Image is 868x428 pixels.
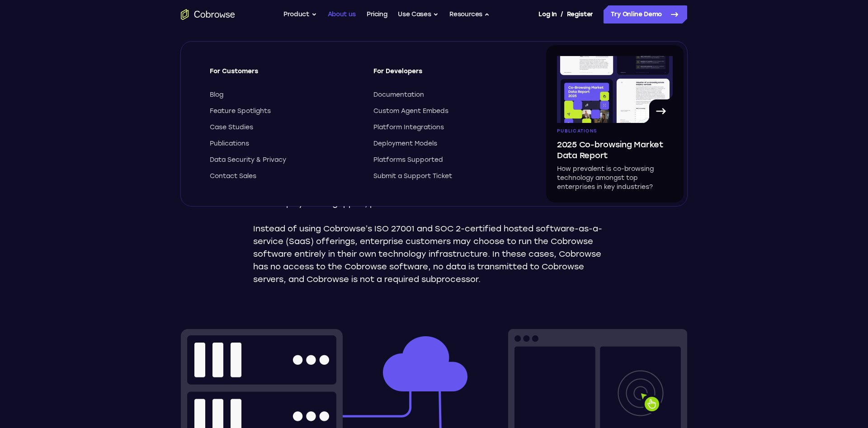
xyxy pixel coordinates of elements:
button: Use Cases [398,5,439,24]
span: Feature Spotlights [210,107,271,116]
span: Publications [210,139,249,148]
span: Platform Integrations [373,123,444,132]
img: A page from the browsing market ebook [557,56,673,123]
span: Publications [557,128,597,134]
button: Resources [449,5,490,24]
a: Submit a Support Ticket [373,172,521,181]
a: Contact Sales [210,172,357,181]
a: Deployment Models [373,139,521,148]
span: Submit a Support Ticket [373,172,452,181]
a: Platform Integrations [373,123,521,132]
span: Data Security & Privacy [210,155,286,165]
a: Case Studies [210,123,357,132]
span: Case Studies [210,123,253,132]
a: Blog [210,90,357,99]
a: Feature Spotlights [210,107,357,116]
span: Platforms Supported [373,155,443,165]
a: Platforms Supported [373,155,521,165]
a: Data Security & Privacy [210,155,357,165]
span: Blog [210,90,223,99]
a: Custom Agent Embeds [373,107,521,116]
span: 2025 Co-browsing Market Data Report [557,139,673,161]
span: Custom Agent Embeds [373,107,448,116]
a: Pricing [367,5,387,24]
span: For Developers [373,67,521,83]
a: Try Online Demo [604,5,687,24]
span: For Customers [210,67,357,83]
span: / [561,9,563,20]
a: Log In [538,5,557,24]
p: How prevalent is co-browsing technology amongst top enterprises in key industries? [557,165,673,192]
a: Publications [210,139,357,148]
span: Deployment Models [373,139,437,148]
a: Go to the home page [181,9,235,20]
button: Product [283,5,317,24]
a: Register [567,5,593,24]
span: Contact Sales [210,172,256,181]
a: About us [328,5,356,24]
span: Documentation [373,90,424,99]
a: Documentation [373,90,521,99]
p: Instead of using Cobrowse’s ISO 27001 and SOC 2-certified hosted software-as-a-service (SaaS) off... [253,222,615,286]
